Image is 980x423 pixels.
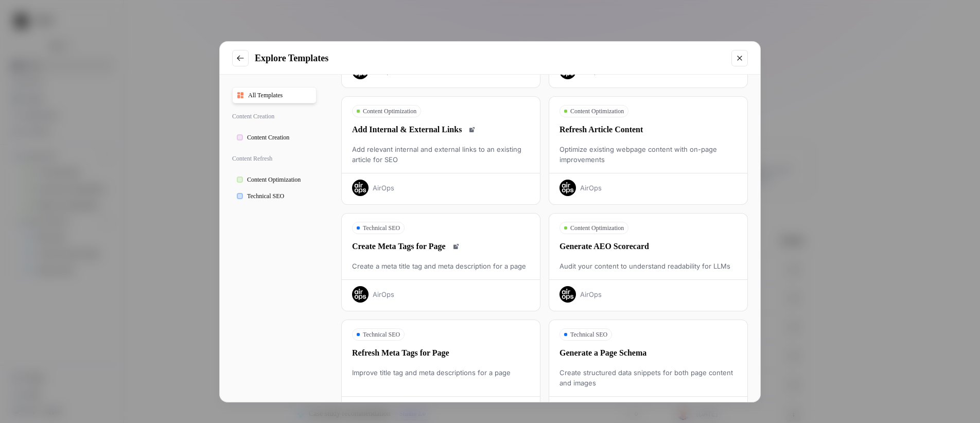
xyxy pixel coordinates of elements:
[549,367,747,388] div: Create structured data snippets for both page content and images
[247,191,312,201] span: Technical SEO
[570,107,624,116] span: Content Optimization
[232,50,249,66] button: Go to previous step
[373,183,394,193] div: AirOps
[232,150,317,167] span: Content Refresh
[342,347,540,359] div: Refresh Meta Tags for Page
[731,50,748,66] button: Close modal
[232,108,317,125] span: Content Creation
[580,289,602,299] div: AirOps
[342,144,540,165] div: Add relevant internal and external links to an existing article for SEO
[549,347,747,359] div: Generate a Page Schema
[248,91,312,100] span: All Templates
[373,289,394,299] div: AirOps
[580,183,602,193] div: AirOps
[549,240,747,253] div: Generate AEO Scorecard
[549,124,747,136] div: Refresh Article Content
[570,223,624,233] span: Content Optimization
[342,261,540,271] div: Create a meta title tag and meta description for a page
[342,240,540,253] div: Create Meta Tags for Page
[363,330,400,339] span: Technical SEO
[232,171,317,188] button: Content Optimization
[549,213,748,311] button: Content OptimizationGenerate AEO ScorecardAudit your content to understand readability for LLMsAi...
[255,51,725,65] h2: Explore Templates
[341,96,540,205] button: Content OptimizationAdd Internal & External LinksRead docsAdd relevant internal and external link...
[549,144,747,165] div: Optimize existing webpage content with on-page improvements
[549,96,748,205] button: Content OptimizationRefresh Article ContentOptimize existing webpage content with on-page improve...
[232,129,317,146] button: Content Creation
[232,188,317,204] button: Technical SEO
[247,133,312,142] span: Content Creation
[549,261,747,271] div: Audit your content to understand readability for LLMs
[570,330,607,339] span: Technical SEO
[247,175,312,184] span: Content Optimization
[232,87,317,103] button: All Templates
[363,107,416,116] span: Content Optimization
[450,240,462,253] a: Read docs
[342,124,540,136] div: Add Internal & External Links
[341,213,540,311] button: Technical SEOCreate Meta Tags for PageRead docsCreate a meta title tag and meta description for a...
[466,124,478,136] a: Read docs
[363,223,400,233] span: Technical SEO
[342,367,540,388] div: Improve title tag and meta descriptions for a page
